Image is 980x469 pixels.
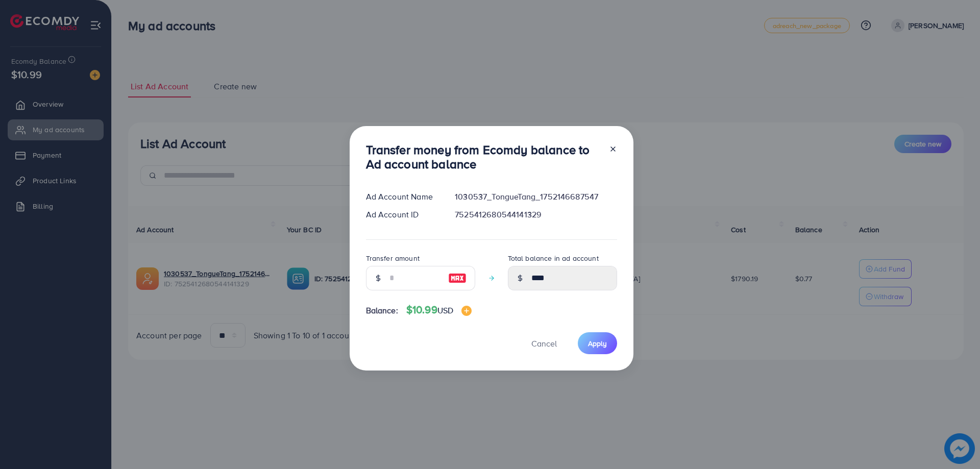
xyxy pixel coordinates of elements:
[448,272,467,284] img: image
[588,338,607,349] span: Apply
[531,338,557,349] span: Cancel
[578,332,617,354] button: Apply
[461,306,472,316] img: image
[508,253,599,263] label: Total balance in ad account
[366,305,398,316] span: Balance:
[406,304,472,316] h4: $10.99
[358,209,447,220] div: Ad Account ID
[366,253,420,263] label: Transfer amount
[437,305,453,316] span: USD
[447,191,625,203] div: 1030537_TongueTang_1752146687547
[366,142,601,172] h3: Transfer money from Ecomdy balance to Ad account balance
[519,332,570,354] button: Cancel
[358,191,447,203] div: Ad Account Name
[447,209,625,220] div: 7525412680544141329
